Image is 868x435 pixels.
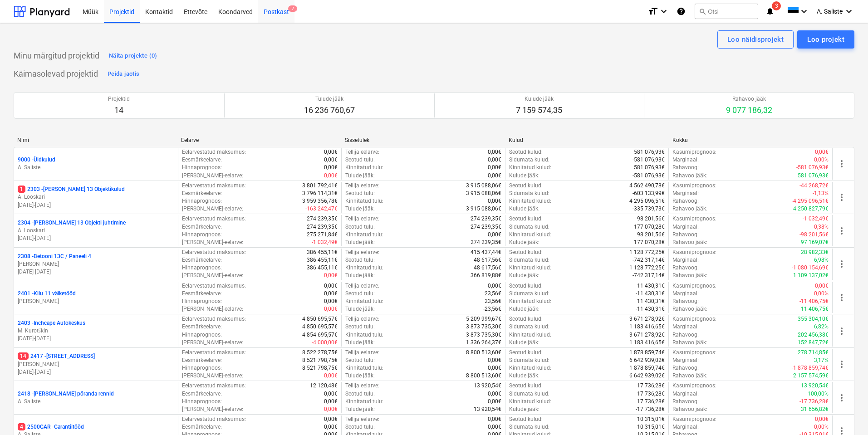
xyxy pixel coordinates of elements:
[18,290,76,298] p: 2401 - Kilu 11 väiketööd
[634,239,665,246] p: 177 070,28€
[633,190,665,197] p: -603 133,99€
[488,164,501,171] p: 0,00€
[672,249,716,256] p: Kasumiprognoos :
[799,6,809,17] i: keyboard_arrow_down
[345,223,375,231] p: Seotud tulu :
[182,148,246,156] p: Eelarvestatud maksumus :
[18,156,55,164] p: 9000 - Üldkulud
[798,172,829,180] p: 581 076,93€
[488,231,501,239] p: 0,00€
[18,186,25,193] span: 1
[18,260,174,268] p: [PERSON_NAME]
[471,223,501,231] p: 274 239,35€
[793,272,829,279] p: 1 109 137,02€
[345,190,375,197] p: Seotud tulu :
[18,319,85,327] p: 2403 - Inchcape Autokeskus
[304,95,355,103] p: Tulude jääk
[324,282,338,290] p: 0,00€
[345,256,375,264] p: Seotud tulu :
[509,137,665,143] div: Kulud
[509,190,549,197] p: Sidumata kulud :
[18,327,174,335] p: M. Kurotškin
[182,182,246,190] p: Eelarvestatud maksumus :
[182,215,246,223] p: Eelarvestatud maksumus :
[18,368,174,376] p: [DATE] - [DATE]
[672,231,699,239] p: Rahavoog :
[509,305,539,313] p: Kulude jääk :
[843,6,854,17] i: keyboard_arrow_down
[488,282,501,290] p: 0,00€
[509,290,549,298] p: Sidumata kulud :
[18,219,174,242] div: 2304 -[PERSON_NAME] 13 Objekti juhtimineA. Looskari[DATE]-[DATE]
[509,339,539,347] p: Kulude jääk :
[108,69,139,79] div: Peida jaotis
[836,225,847,236] span: more_vert
[466,339,501,347] p: 1 336 264,37€
[509,282,543,290] p: Seotud kulud :
[182,349,246,357] p: Eelarvestatud maksumus :
[672,349,716,357] p: Kasumiprognoos :
[836,292,847,303] span: more_vert
[815,148,829,156] p: 0,00€
[634,164,665,171] p: 581 076,93€
[636,305,665,313] p: -11 430,31€
[637,215,665,223] p: 98 201,56€
[807,34,844,45] div: Loo projekt
[307,256,338,264] p: 386 455,11€
[471,249,501,256] p: 415 437,44€
[182,290,222,298] p: Eesmärkeelarve :
[509,148,543,156] p: Seotud kulud :
[302,364,338,372] p: 8 521 798,75€
[509,239,539,246] p: Kulude jääk :
[466,205,501,213] p: 3 915 088,06€
[18,352,95,360] p: 2417 - [STREET_ADDRESS]
[182,272,243,279] p: [PERSON_NAME]-eelarve :
[182,357,222,364] p: Eesmärkeelarve :
[182,156,222,164] p: Eesmärkeelarve :
[672,156,699,164] p: Marginaal :
[814,290,829,298] p: 0,00%
[324,298,338,305] p: 0,00€
[345,290,375,298] p: Seotud tulu :
[815,282,829,290] p: 0,00€
[798,315,829,323] p: 355 304,10€
[345,331,383,339] p: Kinnitatud tulu :
[488,148,501,156] p: 0,00€
[182,323,222,331] p: Eesmärkeelarve :
[182,231,222,239] p: Hinnaprognoos :
[509,172,539,180] p: Kulude jääk :
[18,193,174,201] p: A. Looskari
[18,201,174,209] p: [DATE] - [DATE]
[672,223,699,231] p: Marginaal :
[18,227,174,235] p: A. Looskari
[672,256,699,264] p: Marginaal :
[324,148,338,156] p: 0,00€
[345,249,379,256] p: Tellija eelarve :
[18,352,29,360] span: 14
[772,1,781,10] span: 3
[798,339,829,347] p: 152 847,72€
[672,239,707,246] p: Rahavoo jääk :
[672,282,716,290] p: Kasumiprognoos :
[516,95,562,103] p: Kulude jääk
[307,249,338,256] p: 386 455,11€
[312,339,338,347] p: -4 000,00€
[182,239,243,246] p: [PERSON_NAME]-eelarve :
[799,182,829,190] p: -44 268,72€
[18,290,174,305] div: 2401 -Kilu 11 väiketööd[PERSON_NAME]
[345,298,383,305] p: Kinnitatud tulu :
[109,51,157,61] div: Näita projekte (0)
[345,339,375,347] p: Tulude jääk :
[18,398,174,406] p: A. Saliste
[836,158,847,169] span: more_vert
[182,305,243,313] p: [PERSON_NAME]-eelarve :
[672,148,716,156] p: Kasumiprognoos :
[182,223,222,231] p: Eesmärkeelarve :
[18,253,91,260] p: 2308 - Betooni 13C / Paneeli 4
[345,305,375,313] p: Tulude jääk :
[672,190,699,197] p: Marginaal :
[699,8,706,15] span: search
[765,6,775,17] i: notifications
[18,253,174,276] div: 2308 -Betooni 13C / Paneeli 4[PERSON_NAME][DATE]-[DATE]
[18,352,174,376] div: 142417 -[STREET_ADDRESS][PERSON_NAME][DATE]-[DATE]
